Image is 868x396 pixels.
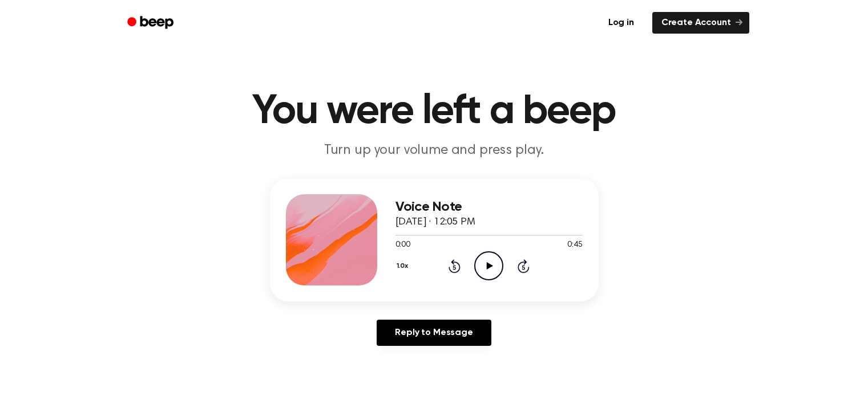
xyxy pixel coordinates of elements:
h1: You were left a beep [142,91,726,132]
a: Create Account [652,12,749,34]
span: 0:00 [395,239,410,251]
span: [DATE] · 12:05 PM [395,217,475,227]
p: Turn up your volume and press play. [215,141,653,160]
button: 1.0x [395,256,413,276]
a: Beep [119,12,184,34]
h3: Voice Note [395,199,583,215]
span: 0:45 [567,239,582,251]
a: Log in [597,10,645,36]
a: Reply to Message [377,320,491,346]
